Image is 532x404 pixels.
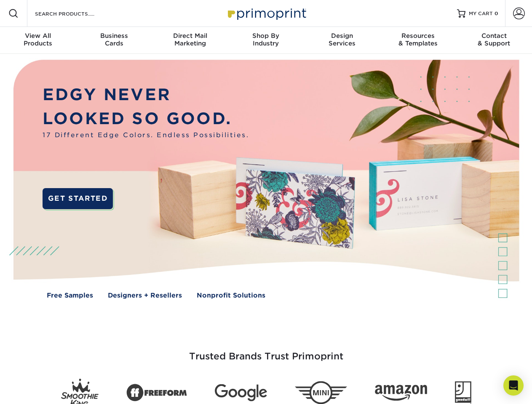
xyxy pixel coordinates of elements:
div: Cards [76,32,152,47]
span: Shop By [228,32,304,40]
p: EDGY NEVER [43,83,249,107]
div: Marketing [152,32,228,47]
a: DesignServices [304,27,380,54]
span: 17 Different Edge Colors. Endless Possibilities. [43,130,249,140]
a: Nonprofit Solutions [197,291,265,300]
span: Direct Mail [152,32,228,40]
span: MY CART [469,10,493,17]
a: Designers + Resellers [108,291,182,300]
p: LOOKED SO GOOD. [43,107,249,131]
a: Shop ByIndustry [228,27,304,54]
img: Goodwill [455,381,471,404]
img: Primoprint [224,4,308,22]
input: SEARCH PRODUCTS..... [34,8,116,19]
img: Google [215,384,267,401]
a: BusinessCards [76,27,152,54]
div: Open Intercom Messenger [503,375,524,396]
span: Resources [380,32,456,40]
span: 0 [495,11,498,16]
h3: Trusted Brands Trust Primoprint [20,331,513,372]
div: & Support [456,32,532,47]
span: Design [304,32,380,40]
img: Amazon [375,385,427,401]
div: Services [304,32,380,47]
a: Direct MailMarketing [152,27,228,54]
a: Free Samples [47,291,93,300]
span: Contact [456,32,532,40]
div: Industry [228,32,304,47]
a: Resources& Templates [380,27,456,54]
span: Business [76,32,152,40]
a: Contact& Support [456,27,532,54]
a: GET STARTED [43,188,113,209]
div: & Templates [380,32,456,47]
